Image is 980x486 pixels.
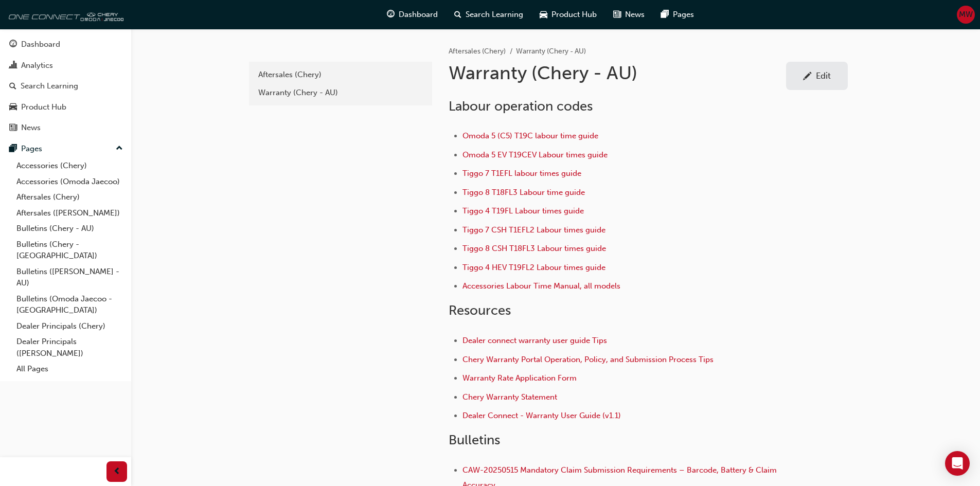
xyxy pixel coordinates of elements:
[258,87,423,99] div: Warranty (Chery - AU)
[5,4,123,25] img: oneconnect
[21,60,53,71] div: Analytics
[12,291,127,318] a: Bulletins (Omoda Jaecoo - [GEOGRAPHIC_DATA])
[9,123,17,133] span: news-icon
[12,189,127,205] a: Aftersales (Chery)
[4,139,127,158] button: Pages
[9,61,17,70] span: chart-icon
[462,225,605,235] a: Tiggo 7 CSH T1EFL2 Labour times guide
[462,169,581,178] a: Tiggo 7 T1EFL labour times guide
[605,4,653,25] a: news-iconNews
[4,98,127,117] a: Product Hub
[379,4,446,25] a: guage-iconDashboard
[449,98,593,114] span: Labour operation codes
[462,336,607,345] a: Dealer connect warranty user guide Tips
[9,82,16,91] span: search-icon
[12,334,127,361] a: Dealer Principals ([PERSON_NAME])
[462,392,557,402] a: Chery Warranty Statement
[449,47,506,56] a: Aftersales (Chery)
[12,174,127,190] a: Accessories (Omoda Jaecoo)
[387,8,395,21] span: guage-icon
[786,62,848,90] a: Edit
[21,101,66,113] div: Product Hub
[9,145,17,154] span: pages-icon
[449,302,511,318] span: Resources
[454,8,461,21] span: search-icon
[21,80,78,92] div: Search Learning
[531,4,605,25] a: car-iconProduct Hub
[462,244,606,253] a: Tiggo 8 CSH T18FL3 Labour times guide
[12,221,127,237] a: Bulletins (Chery - AU)
[12,237,127,264] a: Bulletins (Chery - [GEOGRAPHIC_DATA])
[446,4,531,25] a: search-iconSearch Learning
[816,70,831,81] div: Edit
[4,35,127,54] a: Dashboard
[803,72,812,82] span: pencil-icon
[116,142,123,155] span: up-icon
[12,264,127,291] a: Bulletins ([PERSON_NAME] - AU)
[4,33,127,139] button: DashboardAnalyticsSearch LearningProduct HubNews
[4,56,127,75] a: Analytics
[462,355,714,364] a: Chery Warranty Portal Operation, Policy, and Submission Process Tips
[253,84,428,102] a: Warranty (Chery - AU)
[21,39,60,50] div: Dashboard
[462,131,598,140] a: Omoda 5 (C5) T19C labour time guide
[661,8,669,21] span: pages-icon
[12,205,127,221] a: Aftersales ([PERSON_NAME])
[653,4,702,25] a: pages-iconPages
[945,451,970,476] div: Open Intercom Messenger
[253,66,428,84] a: Aftersales (Chery)
[462,411,621,420] a: Dealer Connect - Warranty User Guide (v1.1)
[462,206,584,215] a: Tiggo 4 T19FL Labour times guide
[462,373,577,383] a: Warranty Rate Application Form
[613,8,621,21] span: news-icon
[466,9,523,21] span: Search Learning
[449,432,500,448] span: Bulletins
[4,118,127,137] a: News
[625,9,645,21] span: News
[21,122,41,134] div: News
[462,263,605,272] a: Tiggo 4 HEV T19FL2 Labour times guide
[113,465,121,478] span: prev-icon
[258,69,423,81] div: Aftersales (Chery)
[9,40,17,49] span: guage-icon
[516,46,586,58] li: Warranty (Chery - AU)
[399,9,438,21] span: Dashboard
[21,143,42,155] div: Pages
[673,9,694,21] span: Pages
[957,6,975,24] button: MW
[449,62,786,84] h1: Warranty (Chery - AU)
[12,361,127,377] a: All Pages
[462,150,608,159] a: Omoda 5 EV T19CEV Labour times guide
[4,77,127,96] a: Search Learning
[12,158,127,174] a: Accessories (Chery)
[462,188,585,197] a: Tiggo 8 T18FL3 Labour time guide
[462,281,620,291] a: Accessories Labour Time Manual, all models
[12,318,127,334] a: Dealer Principals (Chery)
[551,9,597,21] span: Product Hub
[9,103,17,112] span: car-icon
[540,8,547,21] span: car-icon
[959,9,973,21] span: MW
